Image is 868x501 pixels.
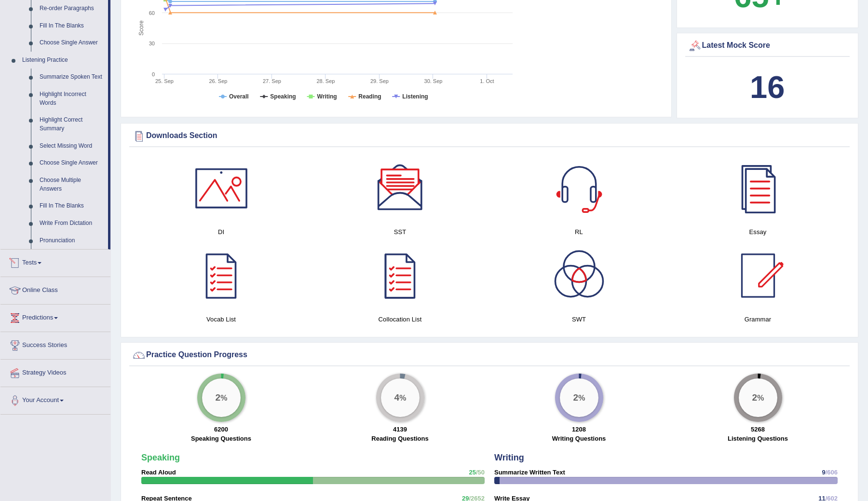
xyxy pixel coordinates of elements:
text: 0 [152,71,155,77]
text: 60 [149,10,155,16]
tspan: 30. Sep [424,78,443,84]
a: Strategy Videos [0,360,110,384]
big: 2 [752,392,757,403]
a: Listening Practice [18,52,108,69]
div: % [560,378,598,417]
tspan: 28. Sep [316,78,335,84]
h4: Vocab List [136,314,306,324]
h4: SST [315,227,485,237]
h4: Essay [673,227,842,237]
strong: 4139 [393,426,407,433]
a: Choose Single Answer [35,154,108,172]
div: % [381,378,420,417]
tspan: Overall [229,93,249,100]
b: 16 [750,70,785,105]
h4: RL [494,227,664,237]
text: 30 [149,41,155,46]
a: Fill In The Blanks [35,17,108,35]
div: Downloads Section [132,129,847,143]
a: Choose Multiple Answers [35,172,108,197]
span: /606 [826,469,838,476]
a: Highlight Correct Summary [35,111,108,137]
strong: 5268 [751,426,765,433]
big: 2 [573,392,578,403]
a: Fill In The Blanks [35,197,108,215]
a: Success Stories [0,332,110,356]
span: /50 [476,469,485,476]
a: Write From Dictation [35,215,108,232]
label: Reading Questions [371,434,428,443]
a: Choose Single Answer [35,34,108,52]
strong: Read Aloud [141,469,176,476]
div: Latest Mock Score [688,39,848,53]
strong: Summarize Written Text [494,469,565,476]
div: % [739,378,777,417]
tspan: Score [138,20,145,36]
span: 25 [469,469,475,476]
strong: Writing [494,453,524,462]
a: Summarize Spoken Text [35,69,108,86]
h4: SWT [494,314,664,324]
a: Online Class [0,277,110,301]
a: Highlight Incorrect Words [35,86,108,111]
tspan: Speaking [270,93,296,100]
h4: Collocation List [315,314,485,324]
tspan: Writing [317,93,337,100]
div: Practice Question Progress [132,348,847,362]
tspan: Reading [358,93,381,100]
tspan: 26. Sep [209,78,227,84]
label: Writing Questions [552,434,606,443]
tspan: 29. Sep [370,78,389,84]
a: Pronunciation [35,232,108,250]
h4: DI [136,227,306,237]
label: Listening Questions [728,434,788,443]
strong: Speaking [141,453,180,462]
big: 4 [394,392,399,403]
tspan: 25. Sep [155,78,174,84]
span: 9 [822,469,825,476]
tspan: 1. Oct [480,78,494,84]
a: Your Account [0,387,110,411]
label: Speaking Questions [191,434,251,443]
a: Tests [0,250,110,274]
h4: Grammar [673,314,842,324]
strong: 6200 [214,426,228,433]
strong: 1208 [572,426,586,433]
a: Predictions [0,305,110,329]
tspan: 27. Sep [263,78,281,84]
tspan: Listening [402,93,428,100]
a: Select Missing Word [35,138,108,155]
big: 2 [215,392,220,403]
div: % [202,378,241,417]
